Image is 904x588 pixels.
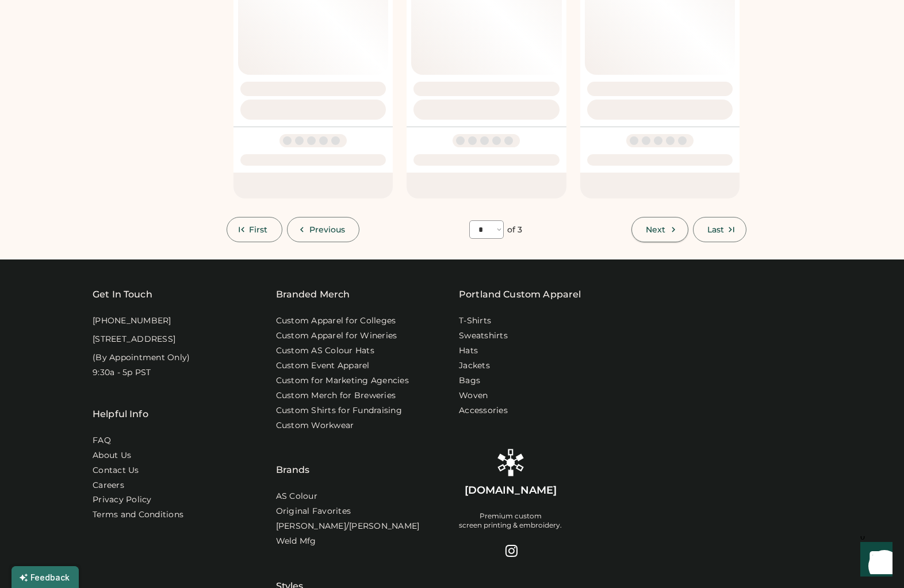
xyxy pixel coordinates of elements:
[276,521,420,532] a: [PERSON_NAME]/[PERSON_NAME]
[93,334,175,345] div: [STREET_ADDRESS]
[459,375,480,387] a: Bags
[631,217,688,242] button: Next
[93,288,152,301] div: Get In Touch
[93,480,124,491] a: Careers
[276,375,409,387] a: Custom for Marketing Agencies
[93,315,171,327] div: [PHONE_NUMBER]
[93,352,190,364] div: (By Appointment Only)
[507,224,522,236] div: of 3
[309,226,346,234] span: Previous
[459,405,508,417] a: Accessories
[459,315,491,327] a: T-Shirts
[276,315,396,327] a: Custom Apparel for Colleges
[93,407,148,421] div: Helpful Info
[93,494,152,506] a: Privacy Policy
[459,511,562,530] div: Premium custom screen printing & embroidery.
[276,390,396,402] a: Custom Merch for Breweries
[93,450,131,461] a: About Us
[459,345,478,357] a: Hats
[459,330,508,342] a: Sweatshirts
[276,491,317,502] a: AS Colour
[276,506,351,517] a: Original Favorites
[276,360,370,372] a: Custom Event Apparel
[646,226,665,234] span: Next
[693,217,746,242] button: Last
[287,217,360,242] button: Previous
[93,435,111,446] a: FAQ
[276,536,316,547] a: Weld Mfg
[249,226,268,234] span: First
[465,483,557,498] div: [DOMAIN_NAME]
[276,330,397,342] a: Custom Apparel for Wineries
[93,367,151,379] div: 9:30a - 5p PST
[497,449,524,476] img: Rendered Logo - Screens
[459,360,490,372] a: Jackets
[276,288,350,301] div: Branded Merch
[93,465,139,476] a: Contact Us
[276,405,402,417] a: Custom Shirts for Fundraising
[276,420,354,432] a: Custom Workwear
[276,434,310,477] div: Brands
[93,509,183,521] div: Terms and Conditions
[459,288,581,301] a: Portland Custom Apparel
[276,345,374,357] a: Custom AS Colour Hats
[459,390,488,402] a: Woven
[849,536,899,586] iframe: Front Chat
[227,217,282,242] button: First
[707,226,724,234] span: Last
